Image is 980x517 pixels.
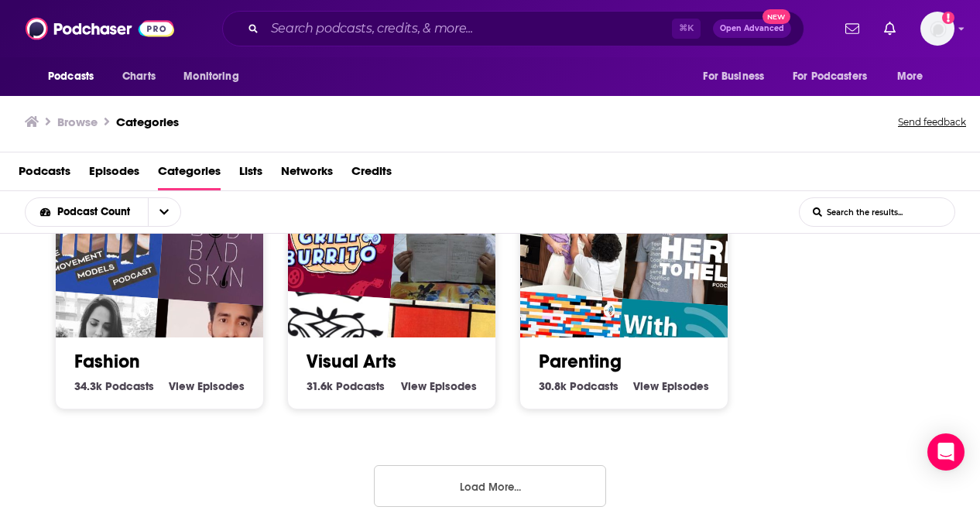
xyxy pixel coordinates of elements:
a: 31.6k Visual Arts Podcasts [307,379,385,393]
a: View Visual Arts Episodes [401,379,477,393]
a: Visual Arts [307,350,396,373]
span: Podcasts [105,379,154,393]
a: Fashion [74,350,140,373]
span: For Podcasters [793,66,867,87]
span: View [401,379,427,393]
a: Parenting [539,350,622,373]
a: Categories [116,115,179,129]
a: View Parenting Episodes [633,379,709,393]
span: ⌘ K [672,19,701,39]
span: Charts [122,66,156,87]
img: Podchaser - Follow, Share and Rate Podcasts [26,14,174,43]
img: The Here to Help Podcast [622,174,756,307]
button: open menu [148,198,180,226]
span: Podcasts [336,379,385,393]
span: Episodes [430,379,477,393]
a: Charts [112,62,165,91]
span: Podcast Count [57,207,135,217]
img: User Profile [920,12,954,46]
button: open menu [886,62,943,91]
a: Podcasts [19,159,70,190]
span: View [169,379,194,393]
h3: Browse [57,115,98,129]
a: Show notifications dropdown [839,15,865,42]
button: open menu [37,62,114,91]
span: Open Advanced [720,25,784,33]
button: Send feedback [893,111,971,133]
button: Load More... [374,465,606,507]
div: Open Intercom Messenger [927,433,965,471]
button: Open AdvancedNew [713,19,791,38]
h2: Choose List sort [25,197,205,227]
a: Networks [281,159,333,190]
button: open menu [26,207,148,217]
span: 34.3k [74,379,102,393]
span: Episodes [197,379,245,393]
img: Bad Body Bad Skin [158,174,291,307]
button: open menu [692,62,783,91]
a: 30.8k Parenting Podcasts [539,379,618,393]
button: Show profile menu [920,12,954,46]
button: open menu [783,62,889,91]
input: Search podcasts, credits, & more... [265,16,672,41]
svg: Add a profile image [942,12,954,24]
a: Lists [239,159,262,190]
span: Episodes [662,379,709,393]
img: Aryasatya [390,174,523,307]
a: View Fashion Episodes [169,379,245,393]
a: Categories [158,159,221,190]
span: Podcasts [48,66,94,87]
span: New [762,9,790,24]
span: 30.8k [539,379,567,393]
span: 31.6k [307,379,333,393]
a: 34.3k Fashion Podcasts [74,379,154,393]
span: More [897,66,923,87]
a: Episodes [89,159,139,190]
a: Credits [351,159,392,190]
span: Podcasts [570,379,618,393]
span: Monitoring [183,66,238,87]
span: Logged in as camsdkc [920,12,954,46]
button: open menu [173,62,259,91]
a: Show notifications dropdown [878,15,902,42]
span: For Business [703,66,764,87]
div: Search podcasts, credits, & more... [222,11,804,46]
span: View [633,379,659,393]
